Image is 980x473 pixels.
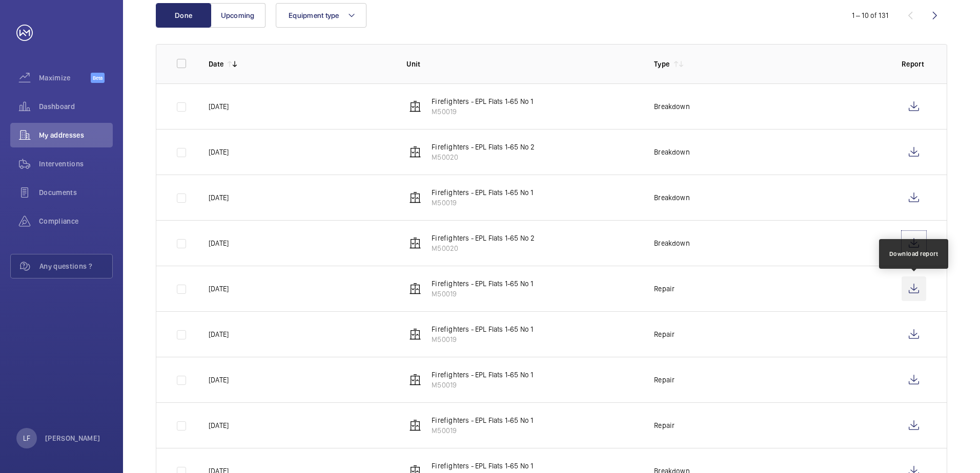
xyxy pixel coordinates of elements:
p: Firefighters - EPL Flats 1-65 No 1 [432,187,533,198]
span: Documents [39,187,113,198]
p: M50019 [432,425,533,436]
p: M50020 [432,152,535,162]
button: Done [156,3,211,28]
p: Repair [654,420,675,431]
p: Date [209,59,223,69]
p: [DATE] [209,101,229,112]
img: elevator.svg [409,237,421,249]
span: Maximize [39,73,91,83]
button: Equipment type [276,3,366,28]
span: My addresses [39,130,113,140]
p: [DATE] [209,329,229,339]
p: [DATE] [209,192,229,203]
button: Upcoming [210,3,266,28]
p: M50019 [432,198,533,208]
span: Compliance [39,216,113,226]
p: Firefighters - EPL Flats 1-65 No 1 [432,278,533,289]
p: Firefighters - EPL Flats 1-65 No 1 [432,370,533,380]
img: elevator.svg [409,100,421,113]
p: Repair [654,329,675,339]
span: Any questions ? [39,261,112,271]
p: M50020 [432,243,535,253]
p: [DATE] [209,375,229,385]
p: LF [23,433,30,443]
p: Repair [654,284,675,294]
p: [DATE] [209,238,229,248]
p: Firefighters - EPL Flats 1-65 No 1 [432,415,533,425]
p: M50019 [432,334,533,345]
p: Breakdown [654,192,690,203]
span: Equipment type [289,11,339,19]
p: Breakdown [654,238,690,248]
p: [DATE] [209,284,229,294]
img: elevator.svg [409,328,421,340]
img: elevator.svg [409,419,421,432]
p: [DATE] [209,147,229,157]
p: Firefighters - EPL Flats 1-65 No 1 [432,461,533,471]
img: elevator.svg [409,374,421,386]
div: 1 – 10 of 131 [852,10,888,20]
img: elevator.svg [409,283,421,295]
p: [DATE] [209,420,229,431]
img: elevator.svg [409,146,421,158]
p: Report [902,59,926,69]
span: Interventions [39,159,113,169]
p: M50019 [432,380,533,390]
p: Firefighters - EPL Flats 1-65 No 1 [432,324,533,334]
p: Repair [654,375,675,385]
p: Type [654,59,669,69]
img: elevator.svg [409,191,421,204]
p: Unit [406,59,638,69]
p: Breakdown [654,147,690,157]
p: [PERSON_NAME] [45,433,100,443]
p: Firefighters - EPL Flats 1-65 No 1 [432,96,533,106]
p: Firefighters - EPL Flats 1-65 No 2 [432,142,535,152]
p: M50019 [432,106,533,117]
span: Dashboard [39,101,113,112]
div: Download report [889,249,938,259]
p: M50019 [432,289,533,299]
span: Beta [91,73,105,83]
p: Breakdown [654,101,690,112]
p: Firefighters - EPL Flats 1-65 No 2 [432,233,535,243]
